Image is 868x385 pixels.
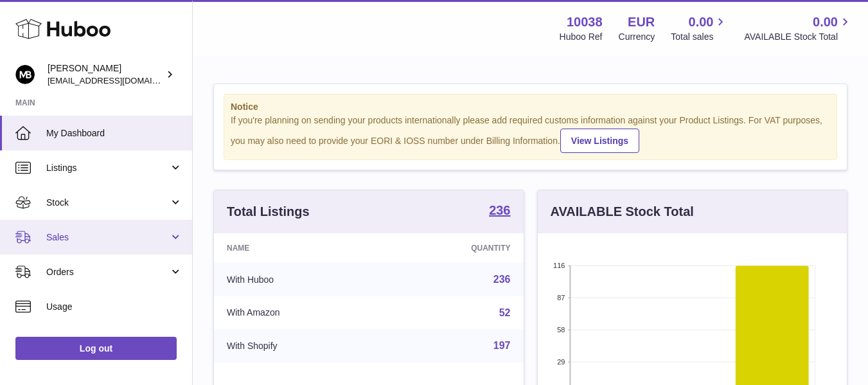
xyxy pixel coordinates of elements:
a: 236 [489,204,510,219]
th: Name [214,233,383,263]
strong: EUR [628,13,655,31]
span: Listings [46,162,169,174]
span: AVAILABLE Stock Total [744,31,853,43]
span: Total sales [671,31,728,43]
div: Currency [619,31,655,43]
a: 52 [499,307,511,318]
td: With Huboo [214,263,383,296]
th: Quantity [383,233,523,263]
a: 0.00 Total sales [671,13,728,43]
span: Sales [46,231,169,244]
text: 29 [557,358,565,366]
td: With Shopify [214,329,383,363]
span: Stock [46,197,169,209]
a: Log out [15,337,177,360]
span: Orders [46,266,169,278]
span: [EMAIL_ADDRESS][DOMAIN_NAME] [48,75,189,85]
text: 87 [557,294,565,301]
div: [PERSON_NAME] [48,62,163,87]
text: 116 [553,262,565,269]
div: Huboo Ref [560,31,603,43]
h3: AVAILABLE Stock Total [551,203,694,220]
a: View Listings [560,129,639,153]
a: 0.00 AVAILABLE Stock Total [744,13,853,43]
span: 0.00 [689,13,714,31]
span: My Dashboard [46,127,182,139]
strong: 10038 [567,13,603,31]
img: hi@margotbardot.com [15,65,35,84]
a: 236 [493,274,511,285]
span: 0.00 [813,13,838,31]
a: 197 [493,340,511,351]
td: With Amazon [214,296,383,330]
span: Usage [46,301,182,313]
div: If you're planning on sending your products internationally please add required customs informati... [231,114,830,153]
h3: Total Listings [227,203,310,220]
strong: Notice [231,101,830,113]
strong: 236 [489,204,510,217]
text: 58 [557,326,565,334]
